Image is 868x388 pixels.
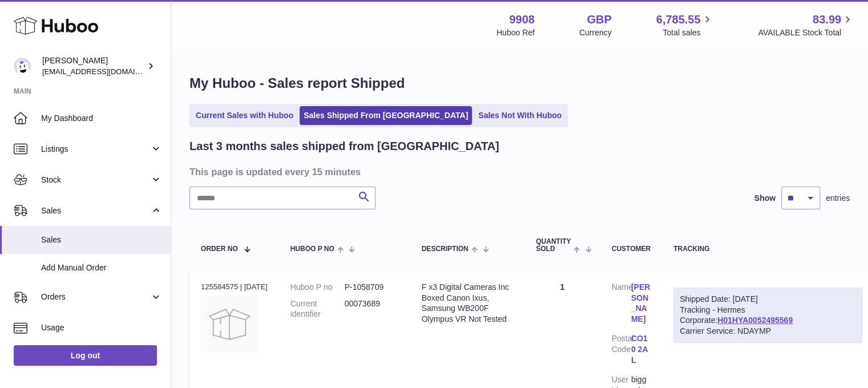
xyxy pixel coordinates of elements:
[813,12,841,27] span: 83.99
[663,27,713,38] span: Total sales
[42,55,145,77] div: [PERSON_NAME]
[189,74,850,92] h1: My Huboo - Sales report Shipped
[290,282,345,293] dt: Huboo P no
[41,235,162,245] span: Sales
[41,292,150,302] span: Orders
[41,322,162,333] span: Usage
[41,205,150,216] span: Sales
[680,326,856,337] div: Carrier Service: NDAYMP
[14,345,157,366] a: Log out
[680,294,856,305] div: Shipped Date: [DATE]
[673,245,862,253] div: Tracking
[14,58,31,75] img: internalAdmin-9908@internal.huboo.com
[41,113,162,124] span: My Dashboard
[474,106,566,125] a: Sales Not With Huboo
[300,106,472,125] a: Sales Shipped From [GEOGRAPHIC_DATA]
[290,245,334,253] span: Huboo P no
[656,12,701,27] span: 6,785.55
[345,282,399,293] dd: P-1058709
[587,12,611,27] strong: GBP
[717,316,793,325] a: H01HYA0052495569
[758,12,854,38] a: 83.99 AVAILABLE Stock Total
[826,193,850,204] span: entries
[631,282,651,325] a: [PERSON_NAME]
[496,27,535,38] div: Huboo Ref
[758,27,854,38] span: AVAILABLE Stock Total
[612,282,631,328] dt: Name
[201,282,268,292] div: 125584575 | [DATE]
[509,12,535,27] strong: 9908
[673,288,862,343] div: Tracking - Hermes Corporate:
[41,144,150,155] span: Listings
[201,245,238,253] span: Order No
[41,262,162,273] span: Add Manual Order
[422,245,469,253] span: Description
[612,333,631,369] dt: Postal Code
[536,238,571,253] span: Quantity Sold
[42,67,168,76] span: [EMAIL_ADDRESS][DOMAIN_NAME]
[631,333,651,366] a: CO10 2AL
[201,296,258,353] img: no-photo.jpg
[579,27,612,38] div: Currency
[189,165,847,178] h3: This page is updated every 15 minutes
[41,175,150,185] span: Stock
[612,245,651,253] div: Customer
[754,193,776,204] label: Show
[189,139,499,154] h2: Last 3 months sales shipped from [GEOGRAPHIC_DATA]
[345,298,399,320] dd: 00073689
[422,282,514,325] div: F x3 Digital Cameras Inc Boxed Canon Ixus, Samsung WB200F Olympus VR Not Tested
[290,298,345,320] dt: Current identifier
[192,106,297,125] a: Current Sales with Huboo
[656,12,714,38] a: 6,785.55 Total sales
